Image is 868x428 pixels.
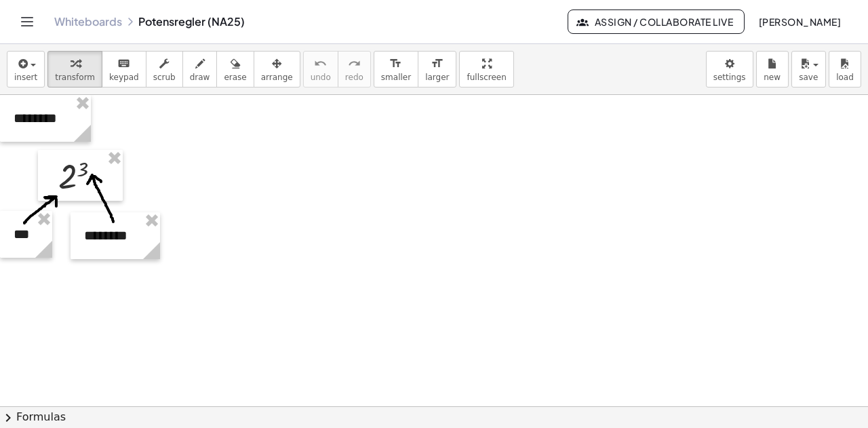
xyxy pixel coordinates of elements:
[311,73,331,82] span: undo
[758,16,841,28] span: [PERSON_NAME]
[431,56,443,72] i: format_size
[303,51,338,87] button: undoundo
[459,51,513,87] button: fullscreen
[381,73,411,82] span: smaller
[216,51,254,87] button: erase
[7,51,45,87] button: insert
[345,73,363,82] span: redo
[791,51,826,87] button: save
[799,73,818,82] span: save
[54,15,122,28] a: Whiteboards
[836,73,854,82] span: load
[109,73,139,82] span: keypad
[314,56,327,72] i: undo
[829,51,861,87] button: load
[190,73,210,82] span: draw
[756,51,789,87] button: new
[747,9,852,34] button: [PERSON_NAME]
[418,51,456,87] button: format_sizelarger
[146,51,183,87] button: scrub
[254,51,300,87] button: arrange
[16,11,38,33] button: Toggle navigation
[425,73,449,82] span: larger
[338,51,371,87] button: redoredo
[467,73,506,82] span: fullscreen
[102,51,146,87] button: keyboardkeypad
[224,73,246,82] span: erase
[55,73,95,82] span: transform
[182,51,218,87] button: draw
[261,73,293,82] span: arrange
[374,51,418,87] button: format_sizesmaller
[764,73,781,82] span: new
[579,16,733,28] span: Assign / Collaborate Live
[706,51,753,87] button: settings
[47,51,102,87] button: transform
[117,56,130,72] i: keyboard
[153,73,176,82] span: scrub
[389,56,402,72] i: format_size
[568,9,745,34] button: Assign / Collaborate Live
[348,56,361,72] i: redo
[713,73,746,82] span: settings
[14,73,37,82] span: insert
